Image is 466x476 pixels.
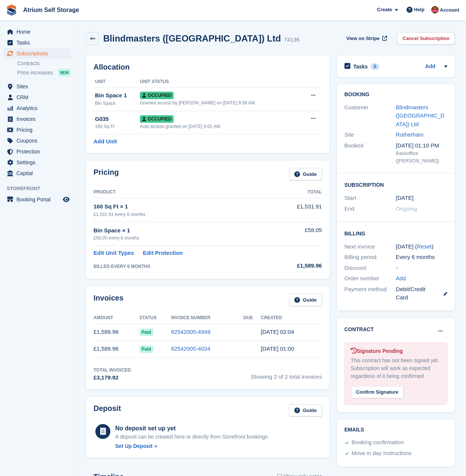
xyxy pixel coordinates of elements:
div: Signature Pending [351,347,441,355]
td: £1,589.96 [93,341,140,357]
th: Unit Status [140,76,300,88]
a: Add Unit [93,137,117,146]
img: Mark Rhodes [431,6,439,13]
span: Home [16,27,61,37]
div: Backoffice ([PERSON_NAME]) [396,150,447,164]
h2: Booking [344,92,447,98]
a: menu [4,48,71,59]
div: Confirm Signature [351,386,404,399]
div: 74136 [284,36,300,44]
h2: Deposit [93,404,121,416]
h2: Tasks [353,63,368,70]
div: £1,589.96 [272,262,322,270]
a: 82542005-4949 [171,329,210,335]
th: Due [243,312,261,324]
a: Edit Protection [143,249,183,257]
span: Sites [16,81,61,92]
a: menu [4,92,71,103]
a: Blindmasters ([GEOGRAPHIC_DATA]) Ltd [396,104,444,127]
a: menu [4,168,71,178]
span: Pricing [16,125,61,135]
a: Add [396,274,406,283]
span: Showing 2 of 2 total invoices [251,367,322,382]
div: NEW [58,69,71,76]
a: menu [4,125,71,135]
a: Guide [289,168,322,180]
a: menu [4,135,71,146]
a: Price increases NEW [17,68,71,77]
div: Billing period [344,253,396,262]
div: Booked [344,141,396,165]
td: £1,589.96 [93,324,140,341]
div: [DATE] ( ) [396,242,447,251]
a: menu [4,194,71,205]
a: View on Stripe [343,32,389,45]
th: Unit [93,76,140,88]
span: Paid [140,345,153,353]
div: No deposit set up yet [115,424,269,433]
a: menu [4,146,71,157]
span: Capital [16,168,61,178]
a: menu [4,27,71,37]
div: [DATE] 01:10 PM [396,141,447,150]
div: Bin Space 1 [95,91,140,100]
div: Site [344,131,396,139]
div: £3,179.92 [93,373,131,382]
span: Ongoing [396,205,417,212]
td: £58.05 [272,222,322,245]
span: Booking Portal [16,194,61,205]
div: £1,531.91 every 6 months [93,211,272,218]
p: A deposit can be created here or directly from Storefront bookings. [115,433,269,441]
a: 82542005-4034 [171,345,210,352]
a: Guide [289,294,322,306]
a: Contracts [17,60,71,67]
span: Occupied [140,115,174,123]
div: Booking confirmation [352,438,404,447]
span: Price increases [17,69,53,76]
div: Every 6 months [396,253,447,262]
h2: Invoices [93,294,123,306]
h2: Blindmasters ([GEOGRAPHIC_DATA]) Ltd [103,33,281,43]
a: Reset [417,243,432,250]
span: Analytics [16,103,61,113]
a: Cancel Subscription [397,32,455,45]
time: 2025-09-01 01:04:13 UTC [261,329,294,335]
th: Invoice Number [171,312,243,324]
div: 0 [371,63,379,70]
h2: Contract [344,326,374,333]
td: £1,531.91 [272,198,322,222]
div: Start [344,194,396,202]
span: Tasks [16,37,61,48]
div: £58.05 every 6 months [93,235,272,241]
div: Set Up Deposit [115,442,153,450]
div: Order number [344,274,396,283]
a: menu [4,157,71,168]
div: BILLED EVERY 6 MONTHS [93,263,272,270]
div: G035 [95,115,140,123]
a: menu [4,81,71,92]
time: 2025-03-01 01:00:41 UTC [261,345,294,352]
div: Auto access granted on [DATE] 6:01 AM [140,123,300,130]
a: Confirm Signature [351,384,404,391]
th: Product [93,186,272,198]
span: Invoices [16,114,61,124]
span: Create [377,6,392,13]
span: Subscriptions [16,48,61,59]
div: Bin Space [95,100,140,107]
h2: Subscription [344,181,447,188]
div: Next invoice [344,242,396,251]
span: Occupied [140,92,174,99]
span: Storefront [7,185,74,192]
div: Total Invoiced [93,367,131,373]
h2: Billing [344,229,447,237]
span: Account [440,6,459,14]
h2: Emails [344,427,447,433]
span: Paid [140,329,153,336]
div: 160 Sq Ft [95,123,140,130]
div: Move in day instructions [352,449,412,458]
div: Payment method [344,285,396,302]
a: Add [425,62,435,71]
th: Total [272,186,322,198]
div: Debit/Credit Card [396,285,447,302]
div: Bin Space × 1 [93,226,272,235]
